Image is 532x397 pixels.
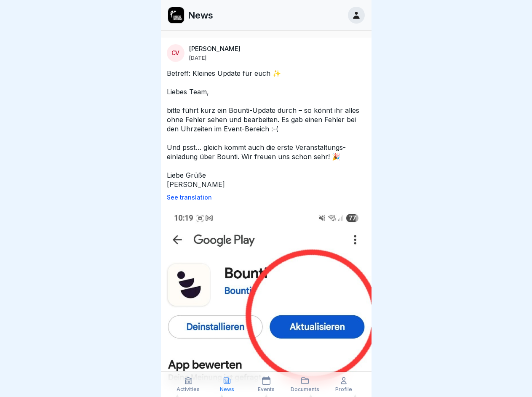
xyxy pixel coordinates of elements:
p: Betreff: Kleines Update für euch ✨ Liebes Team, bitte führt kurz ein Bounti-Update durch – so kön... [167,69,366,189]
p: Profile [335,386,352,392]
p: Activities [176,386,200,392]
div: CV [167,44,184,62]
p: Events [258,386,275,392]
img: ewxb9rjzulw9ace2na8lwzf2.png [168,7,184,23]
p: News [220,386,234,392]
p: [PERSON_NAME] [189,45,241,53]
p: News [188,10,213,21]
p: [DATE] [189,54,206,61]
p: See translation [167,194,366,201]
p: Documents [291,386,319,392]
